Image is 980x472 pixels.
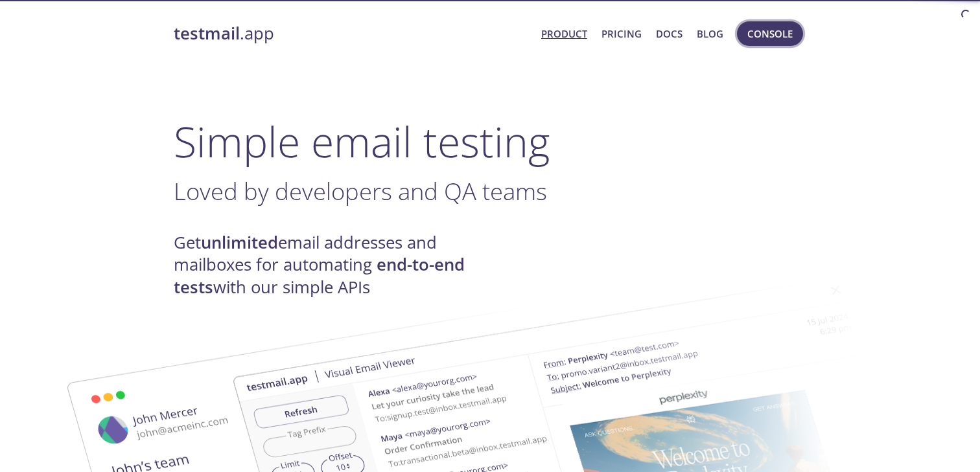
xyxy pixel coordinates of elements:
strong: end-to-end tests [174,253,465,298]
a: Docs [656,25,682,42]
h4: Get email addresses and mailboxes for automating with our simple APIs [174,232,490,298]
span: Loved by developers and QA teams [174,175,547,207]
a: testmail.app [174,23,531,45]
h1: Simple email testing [174,117,806,166]
a: Product [541,25,587,42]
a: Pricing [601,25,642,42]
strong: testmail [174,22,240,45]
span: Console [747,25,793,42]
a: Blog [697,25,723,42]
strong: unlimited [201,231,278,254]
button: Console [737,21,803,46]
